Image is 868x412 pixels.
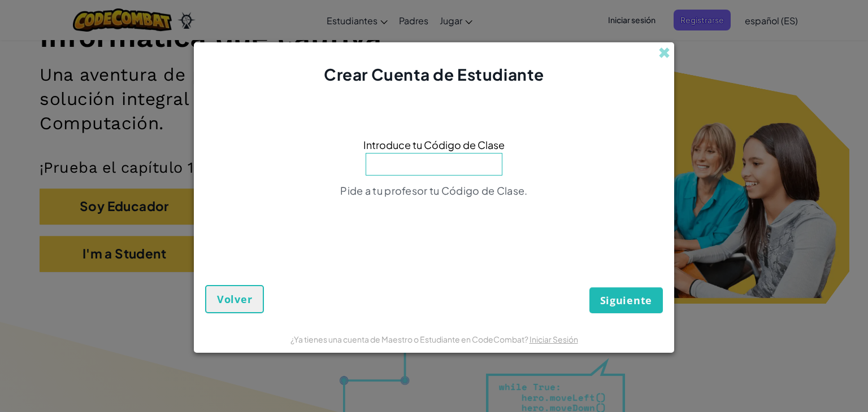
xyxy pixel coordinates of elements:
span: Introduce tu Código de Clase [363,137,505,153]
span: Crear Cuenta de Estudiante [324,64,544,84]
span: Volver [217,292,252,306]
span: Siguiente [600,293,652,307]
span: ¿Ya tienes una cuenta de Maestro o Estudiante en CodeCombat? [290,334,530,344]
button: Siguiente [589,287,663,313]
button: Volver [205,285,264,313]
a: Iniciar Sesión [530,334,578,344]
span: Pide a tu profesor tu Código de Clase. [340,184,527,197]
